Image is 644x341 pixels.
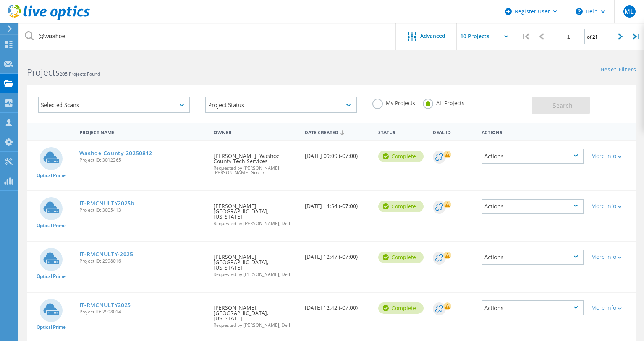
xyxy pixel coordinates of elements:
div: Actions [482,300,584,315]
b: Projects [27,66,60,78]
a: IT-RMCNULTY2025b [79,201,135,206]
div: Complete [378,252,424,263]
div: Complete [378,151,424,162]
div: [PERSON_NAME], [GEOGRAPHIC_DATA], [US_STATE] [210,191,301,234]
div: Deal Id [429,125,478,139]
span: Advanced [420,33,445,39]
div: [DATE] 12:47 (-07:00) [301,242,374,267]
div: Complete [378,201,424,212]
div: [DATE] 12:42 (-07:00) [301,293,374,318]
span: Search [553,101,573,110]
div: More Info [591,254,633,260]
label: My Projects [372,99,415,106]
span: Project ID: 2998016 [79,259,206,263]
span: 205 Projects Found [60,71,100,77]
div: Actions [482,149,584,164]
div: More Info [591,305,633,310]
div: [PERSON_NAME], [GEOGRAPHIC_DATA], [US_STATE] [210,293,301,335]
a: IT-RMCNULTY2025 [79,302,131,308]
div: Project Name [76,125,210,139]
a: Washoe County 20250812 [79,151,152,156]
span: Project ID: 3005413 [79,208,206,213]
label: All Projects [423,99,464,106]
span: of 21 [587,34,598,40]
a: Reset Filters [601,67,636,73]
button: Search [532,97,590,114]
div: Selected Scans [38,97,190,113]
input: Search projects by name, owner, ID, company, etc [19,23,396,50]
div: Project Status [205,97,358,113]
span: Requested by [PERSON_NAME], Dell [214,323,297,328]
span: ML [625,8,634,15]
span: Optical Prime [37,223,66,228]
div: Actions [478,125,587,139]
div: [PERSON_NAME], [GEOGRAPHIC_DATA], [US_STATE] [210,242,301,284]
span: Project ID: 3012365 [79,158,206,162]
div: [DATE] 14:54 (-07:00) [301,191,374,216]
span: Requested by [PERSON_NAME], Dell [214,272,297,277]
a: Live Optics Dashboard [8,16,90,21]
span: Optical Prime [37,325,66,330]
div: Complete [378,302,424,314]
div: Actions [482,250,584,265]
svg: \n [576,8,583,15]
div: Status [374,125,429,139]
div: Owner [210,125,301,139]
div: More Info [591,153,633,159]
div: More Info [591,203,633,209]
div: Date Created [301,125,374,139]
div: | [518,23,534,50]
span: Project ID: 2998014 [79,310,206,314]
span: Requested by [PERSON_NAME], [PERSON_NAME] Group [214,166,297,175]
span: Optical Prime [37,173,66,178]
div: [PERSON_NAME], Washoe County Tech Services [210,141,301,183]
div: Actions [482,199,584,214]
span: Requested by [PERSON_NAME], Dell [214,221,297,226]
div: [DATE] 09:09 (-07:00) [301,141,374,166]
span: Optical Prime [37,274,66,279]
div: | [628,23,644,50]
a: IT-RMCNULTY-2025 [79,252,133,257]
